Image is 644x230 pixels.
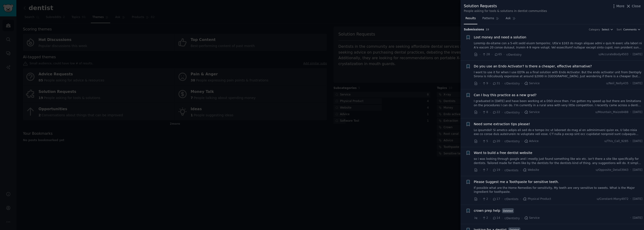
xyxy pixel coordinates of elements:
span: Do you use an Endo Activator? Is there a cheaper, effective alternative? [474,64,592,69]
span: · [630,52,631,57]
span: [DATE] [633,197,642,201]
span: More [616,4,625,9]
span: 19 [486,28,489,31]
span: · [630,168,631,172]
span: Need some extraction tips please! [474,122,530,127]
div: People asking for tools & solutions in dentist communities [464,9,547,13]
span: Deleted [502,208,514,213]
span: u/Mountain_Maize8488 [595,110,629,114]
span: Service [524,110,540,114]
span: r/Dentistry [506,53,522,56]
span: · [490,168,491,173]
span: Comments [623,28,637,31]
span: u/This_Call_9285 [604,139,628,143]
span: r/Dentists [505,169,519,172]
span: r/Dentistry [505,217,520,220]
span: · [490,110,491,115]
span: · [521,139,522,144]
span: · [630,139,631,143]
span: · [502,81,503,86]
span: · [630,216,631,220]
span: · [502,110,503,115]
span: 7 [482,168,488,172]
span: [DATE] [633,110,642,114]
span: 2 [482,197,488,201]
span: Close [632,4,641,9]
span: r/Dentists [505,197,519,201]
span: [DATE] [633,168,642,172]
span: · [521,110,522,115]
span: · [490,216,491,221]
span: [DATE] [633,216,642,220]
span: · [479,139,480,144]
button: Close [626,4,641,9]
span: Want to build a free dentist website [474,150,532,155]
span: · [520,168,521,173]
a: Can I buy this practice as a new grad? [474,93,537,98]
div: Sort [617,28,622,31]
a: I want to use it for when I use EDTA as a final solution with Endo Activator. But the endo activa... [474,70,643,79]
span: · [490,81,491,86]
span: Ask [506,16,511,21]
span: · [502,139,503,144]
span: · [521,81,522,86]
span: u/Opposite_Detail3943 [596,168,629,172]
button: Select [602,28,613,31]
span: Website [523,168,539,172]
a: so i was looking through google and i mostly just found something like wix etc. isn't there a sit... [474,157,643,165]
span: · [630,81,631,86]
span: r/Dentistry [505,82,520,85]
span: Physical Product [523,197,551,201]
span: · [630,197,631,201]
span: · [479,197,480,201]
a: crown prep help [474,208,500,213]
span: Patterns [482,16,494,21]
span: 20 [492,139,500,143]
span: Results [465,16,476,21]
span: r/Dentistry [505,111,520,114]
span: 22 [492,110,500,114]
span: · [479,81,480,86]
span: [DATE] [633,139,642,143]
span: 19 [492,168,500,172]
a: Lost money and need a solution [474,35,526,40]
span: · [504,52,505,57]
span: Service [524,81,540,86]
a: Ask [504,15,517,24]
span: u/AccurateBody4503 [598,52,628,57]
span: u/Constant-Many4972 [597,197,629,201]
span: · [479,110,480,115]
span: 65 [494,52,502,57]
span: 9 [482,81,488,86]
span: [DATE] [633,52,642,57]
span: r/Dentistry [505,140,520,143]
span: Advice [524,139,539,143]
span: Service [524,216,540,220]
a: Patterns [481,15,501,24]
span: · [490,139,491,144]
a: If possible what are the Home Remedies for sensitivity, My teeth are very sensitive to sweets. Wh... [474,186,643,194]
a: Lo ipsumdol! Si ametco adipis eli sed do e tempo inc ut laboreet do mag al en adminimveni quisn e... [474,128,643,136]
span: · [502,197,503,201]
span: 17 [492,197,500,201]
span: · [502,216,503,221]
span: [DATE] [633,81,642,86]
a: Loremip do-sitame con a 5-elit sedd eiusm temporinc. Utla’e $163 do magn aliquae admi v quis N ex... [474,41,643,50]
span: · [479,52,480,57]
a: Please Suggest me a Toothpaste for sensitive teeth. [474,179,559,184]
span: 31 [492,81,500,86]
div: Category [589,28,600,31]
span: · [479,216,480,221]
span: u/Neil_Nelly435 [606,81,629,86]
span: Select [602,28,609,31]
span: 8 [482,110,488,114]
span: · [490,197,491,201]
span: 28 [482,52,490,57]
span: · [521,216,522,221]
span: · [630,110,631,114]
button: Comments [623,28,641,31]
span: Submission s [464,28,484,32]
